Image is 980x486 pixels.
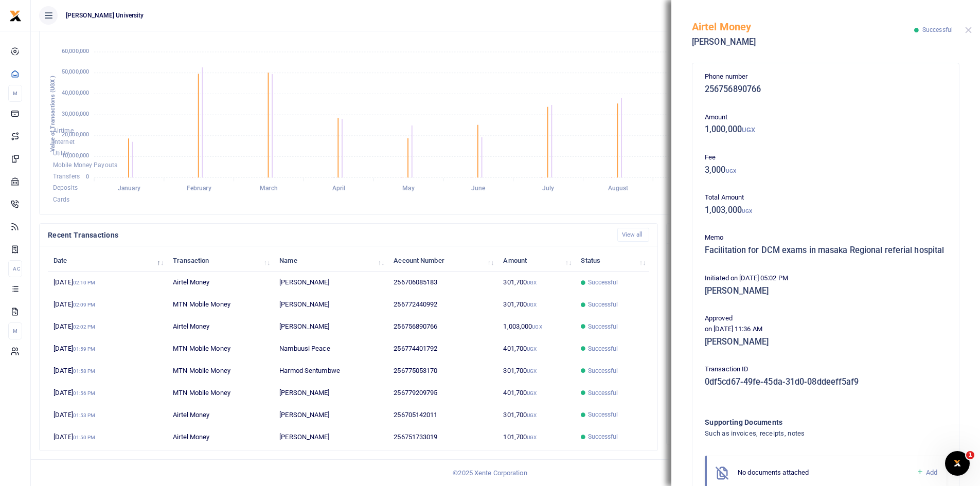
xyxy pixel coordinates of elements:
small: UGX [532,324,542,330]
span: Mobile Money Payouts [53,161,117,169]
td: Harmod Sentumbwe [274,360,388,382]
a: logo-small logo-large logo-large [9,11,22,19]
td: 256706085183 [388,272,497,294]
tspan: 10,000,000 [62,153,89,159]
th: Transaction: activate to sort column ascending [167,249,274,272]
small: UGX [527,346,537,352]
td: [DATE] [48,316,167,338]
td: Airtel Money [167,272,274,294]
small: 01:59 PM [73,346,96,352]
span: Successful [588,432,618,441]
h5: 1,003,000 [705,205,947,215]
h5: [PERSON_NAME] [692,37,914,47]
a: Add [916,466,937,478]
small: UGX [527,302,537,308]
tspan: January [118,185,140,192]
h5: 1,000,000 [705,124,947,135]
h4: Recent Transactions [48,229,609,241]
span: Successful [588,300,618,309]
td: 256775053170 [388,360,497,382]
span: Successful [588,278,618,287]
h5: Airtel Money [692,21,914,33]
td: 256772440992 [388,294,497,316]
span: 1 [966,451,974,459]
li: M [8,322,22,339]
p: Approved [705,313,947,324]
small: 02:09 PM [73,302,96,308]
td: [DATE] [48,382,167,404]
p: Phone number [705,71,947,82]
small: UGX [527,390,537,396]
small: 01:53 PM [73,412,96,418]
h5: 3,000 [705,165,947,175]
p: on [DATE] 11:36 AM [705,324,947,335]
tspan: 40,000,000 [62,89,89,96]
tspan: August [608,185,629,192]
h5: [PERSON_NAME] [705,286,947,296]
tspan: March [260,185,278,192]
span: No documents attached [738,469,809,476]
td: [PERSON_NAME] [274,272,388,294]
td: [DATE] [48,404,167,426]
td: MTN Mobile Money [167,382,274,404]
span: Successful [922,26,953,33]
li: Ac [8,260,22,277]
td: 301,700 [497,294,575,316]
p: Total Amount [705,192,947,203]
tspan: 30,000,000 [62,111,89,117]
h4: Such as invoices, receipts, notes [705,428,905,439]
th: Date: activate to sort column descending [48,249,167,272]
span: Successful [588,344,618,353]
td: [PERSON_NAME] [274,316,388,338]
th: Status: activate to sort column ascending [575,249,649,272]
tspan: July [542,185,554,192]
td: 256705142011 [388,404,497,426]
td: [PERSON_NAME] [274,404,388,426]
td: [DATE] [48,338,167,360]
td: Airtel Money [167,316,274,338]
small: 02:02 PM [73,324,96,330]
small: UGX [726,168,736,174]
small: UGX [527,280,537,285]
small: 02:10 PM [73,280,96,285]
td: 401,700 [497,382,575,404]
td: 301,700 [497,360,575,382]
td: [DATE] [48,272,167,294]
td: [PERSON_NAME] [274,382,388,404]
tspan: 60,000,000 [62,48,89,55]
td: 101,700 [497,426,575,447]
small: 01:58 PM [73,368,96,374]
td: MTN Mobile Money [167,338,274,360]
button: Close [965,27,972,33]
td: [DATE] [48,294,167,316]
td: [DATE] [48,426,167,447]
iframe: Intercom live chat [945,451,970,476]
td: 256756890766 [388,316,497,338]
td: MTN Mobile Money [167,360,274,382]
span: Deposits [53,185,78,192]
tspan: February [187,185,211,192]
span: Airtime [53,127,74,134]
small: 01:50 PM [73,435,96,440]
small: UGX [742,126,755,134]
span: Successful [588,322,618,331]
td: MTN Mobile Money [167,294,274,316]
span: Add [926,469,937,476]
small: 01:56 PM [73,390,96,396]
td: 401,700 [497,338,575,360]
h4: Supporting Documents [705,417,905,428]
td: [PERSON_NAME] [274,426,388,447]
td: [PERSON_NAME] [274,294,388,316]
h5: 0df5cd67-49fe-45da-31d0-08ddeeff5af9 [705,377,947,387]
tspan: May [402,185,414,192]
td: Nambuusi Peace [274,338,388,360]
img: logo-small [9,10,22,22]
li: M [8,85,22,102]
a: View all [617,228,650,242]
span: Successful [588,366,618,375]
tspan: April [332,185,346,192]
td: 256751733019 [388,426,497,447]
td: Airtel Money [167,404,274,426]
p: Transaction ID [705,364,947,375]
small: UGX [527,412,537,418]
